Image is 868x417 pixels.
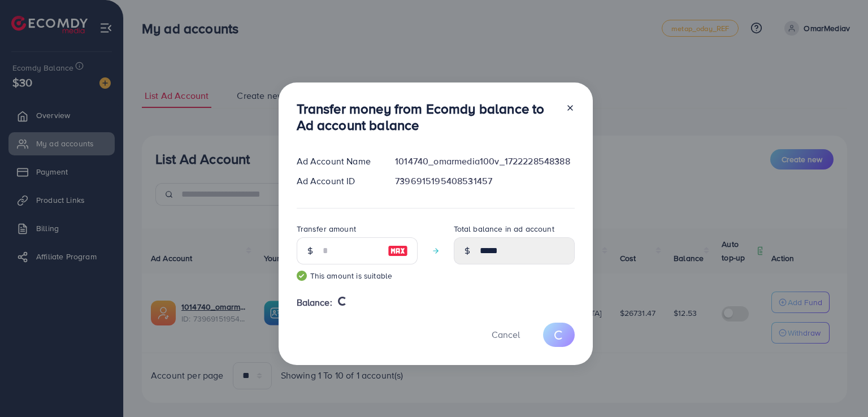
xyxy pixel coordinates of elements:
img: guide [297,271,307,281]
div: 7396915195408531457 [386,175,583,188]
button: Cancel [478,323,534,347]
div: 1014740_omarmedia100v_1722228548388 [386,155,583,168]
div: Ad Account Name [288,155,387,168]
span: Balance: [297,296,332,309]
div: Ad Account ID [288,175,387,188]
small: This amount is suitable [297,270,418,281]
span: Cancel [492,328,520,341]
h3: Transfer money from Ecomdy balance to Ad account balance [297,101,557,133]
label: Transfer amount [297,223,356,234]
label: Total balance in ad account [454,223,554,234]
img: image [388,244,408,258]
iframe: Chat [820,366,860,409]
